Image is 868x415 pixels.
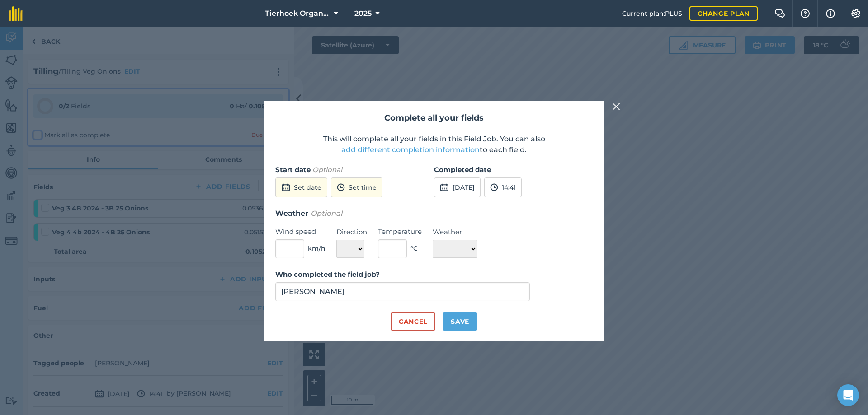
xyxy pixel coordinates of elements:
button: 14:41 [484,177,522,197]
strong: Start date [275,165,311,174]
div: Open Intercom Messenger [837,384,859,406]
label: Direction [336,227,367,238]
img: svg+xml;base64,PD94bWwgdmVyc2lvbj0iMS4wIiBlbmNvZGluZz0idXRmLTgiPz4KPCEtLSBHZW5lcmF0b3I6IEFkb2JlIE... [490,182,498,193]
span: 2025 [354,8,372,19]
button: Save [443,312,477,331]
img: Two speech bubbles overlapping with the left bubble in the forefront [774,9,785,18]
img: svg+xml;base64,PD94bWwgdmVyc2lvbj0iMS4wIiBlbmNvZGluZz0idXRmLTgiPz4KPCEtLSBHZW5lcmF0b3I6IEFkb2JlIE... [337,182,345,193]
label: Wind speed [275,226,325,237]
em: Optional [312,165,342,174]
img: svg+xml;base64,PD94bWwgdmVyc2lvbj0iMS4wIiBlbmNvZGluZz0idXRmLTgiPz4KPCEtLSBHZW5lcmF0b3I6IEFkb2JlIE... [440,182,449,193]
span: Tierhoek Organic Farm [265,8,330,19]
img: svg+xml;base64,PHN2ZyB4bWxucz0iaHR0cDovL3d3dy53My5vcmcvMjAwMC9zdmciIHdpZHRoPSIyMiIgaGVpZ2h0PSIzMC... [612,101,620,112]
p: This will complete all your fields in this Field Job. You can also to each field. [275,134,593,155]
strong: Completed date [434,165,491,174]
a: Change plan [689,6,758,21]
h2: Complete all your fields [275,112,593,125]
button: [DATE] [434,177,481,197]
img: svg+xml;base64,PHN2ZyB4bWxucz0iaHR0cDovL3d3dy53My5vcmcvMjAwMC9zdmciIHdpZHRoPSIxNyIgaGVpZ2h0PSIxNy... [826,8,835,19]
img: A cog icon [850,9,861,18]
button: add different completion information [341,145,480,155]
span: ° C [410,243,418,253]
button: Set date [275,177,327,197]
img: A question mark icon [800,9,811,18]
button: Set time [331,177,382,197]
label: Weather [433,227,477,238]
span: Current plan : PLUS [622,9,682,19]
h3: Weather [275,208,593,219]
button: Cancel [391,312,435,331]
strong: Who completed the field job? [275,270,380,279]
img: svg+xml;base64,PD94bWwgdmVyc2lvbj0iMS4wIiBlbmNvZGluZz0idXRmLTgiPz4KPCEtLSBHZW5lcmF0b3I6IEFkb2JlIE... [281,182,290,193]
label: Temperature [378,226,422,237]
img: fieldmargin Logo [9,6,23,21]
em: Optional [311,209,342,218]
span: km/h [308,243,325,253]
